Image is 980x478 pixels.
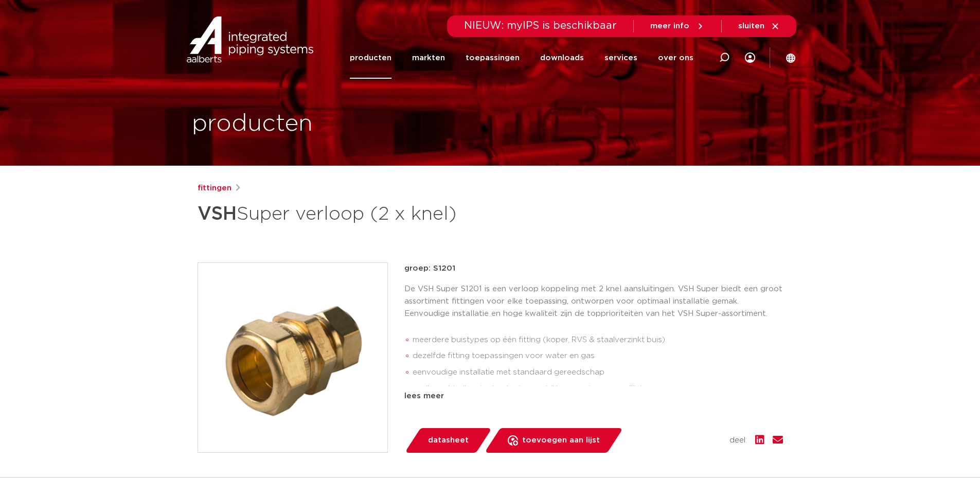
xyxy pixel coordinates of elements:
[413,332,783,348] li: meerdere buistypes op één fitting (koper, RVS & staalverzinkt buis)
[413,381,783,397] li: snelle verbindingstechnologie waarbij her-montage mogelijk is
[522,432,600,449] span: toevoegen aan lijst
[540,37,584,79] a: downloads
[404,390,783,402] div: lees meer
[404,262,783,275] p: groep: S1201
[413,348,783,364] li: dezelfde fitting toepassingen voor water en gas
[604,37,637,79] a: services
[658,37,693,79] a: over ons
[404,428,492,453] a: datasheet
[729,434,747,447] span: deel:
[198,182,231,194] a: fittingen
[738,22,780,31] a: sluiten
[350,37,391,79] a: producten
[350,37,693,79] nav: Menu
[428,432,469,449] span: datasheet
[404,283,783,320] p: De VSH Super S1201 is een verloop koppeling met 2 knel aansluitingen. VSH Super biedt een groot a...
[745,37,755,79] div: my IPS
[413,364,783,381] li: eenvoudige installatie met standaard gereedschap
[192,108,313,140] h1: producten
[198,199,584,229] h1: Super verloop (2 x knel)
[650,22,689,30] span: meer info
[466,37,520,79] a: toepassingen
[738,22,764,30] span: sluiten
[198,263,387,452] img: Product Image for VSH Super verloop (2 x knel)
[198,205,237,223] strong: VSH
[650,22,705,31] a: meer info
[412,37,445,79] a: markten
[464,21,617,31] span: NIEUW: myIPS is beschikbaar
